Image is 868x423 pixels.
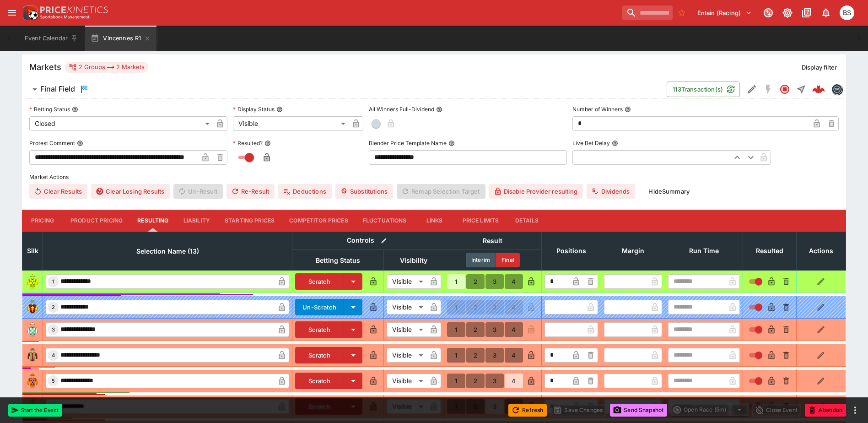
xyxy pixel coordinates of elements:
[356,210,414,232] button: Fluctuations
[369,139,447,147] p: Blender Price Template Name
[29,184,87,199] button: Clear Results
[25,374,40,388] img: runner 5
[805,404,846,417] button: Abandon
[22,210,63,232] button: Pricing
[295,347,344,363] button: Scratch
[505,274,523,289] button: 4
[378,235,390,247] button: Bulk edit
[447,322,465,337] button: 1
[485,274,504,289] button: 3
[387,274,426,289] div: Visible
[466,348,485,363] button: 2
[674,5,689,20] button: No Bookmarks
[466,322,485,337] button: 2
[744,81,760,98] button: Edit Detail
[612,140,618,146] button: Live Bet Delay
[832,84,842,94] img: betmakers
[448,140,455,146] button: Blender Price Template Name
[295,373,344,389] button: Scratch
[760,5,776,21] button: Connected to PK
[264,140,271,146] button: Resulted?
[335,184,393,199] button: Substitutions
[776,81,793,98] button: Closed
[447,348,465,363] button: 1
[572,139,610,147] p: Live Bet Delay
[541,232,601,270] th: Positions
[217,210,282,232] button: Starting Prices
[390,255,437,266] span: Visibility
[692,5,757,20] button: Select Tenant
[850,405,861,416] button: more
[4,5,20,21] button: open drawer
[29,116,213,131] div: Closed
[793,81,809,98] button: Straight
[278,184,332,199] button: Deductions
[50,278,56,285] span: 1
[63,210,130,232] button: Product Pricing
[671,403,749,416] div: split button
[387,348,426,363] div: Visible
[496,253,520,267] button: Final
[779,84,790,95] svg: Closed
[25,274,40,289] img: runner 1
[130,210,176,232] button: Resulting
[466,253,496,267] button: Interim
[485,348,504,363] button: 3
[485,322,504,337] button: 3
[447,374,465,388] button: 1
[667,81,740,97] button: 113Transaction(s)
[369,105,434,113] p: All Winners Full-Dividend
[295,273,344,290] button: Scratch
[505,322,523,337] button: 4
[19,26,83,51] button: Event Calendar
[176,210,217,232] button: Liability
[466,374,485,388] button: 2
[292,232,444,249] th: Controls
[587,184,635,199] button: Dividends
[508,404,547,417] button: Refresh
[809,80,828,98] a: 52d6ec35-95a1-4207-9137-21d3b4953f02
[812,83,825,96] img: logo-cerberus--red.svg
[572,105,623,113] p: Number of Winners
[8,404,62,417] button: Start the Event
[779,5,796,21] button: Toggle light/dark mode
[796,232,846,270] th: Actions
[295,299,344,315] button: Un-Scratch
[485,374,504,388] button: 3
[29,139,75,147] p: Protest Comment
[387,322,426,337] div: Visible
[282,210,356,232] button: Competitor Prices
[173,184,222,199] span: Un-Result
[25,322,40,337] img: runner 3
[743,232,796,270] th: Resulted
[625,106,631,113] button: Number of Winners
[812,83,825,96] div: 52d6ec35-95a1-4207-9137-21d3b4953f02
[837,3,857,23] button: Brendan Scoble
[387,300,426,315] div: Visible
[610,404,667,417] button: Send Snapshot
[818,5,834,21] button: Notifications
[226,184,275,199] button: Re-Result
[489,184,583,199] button: Disable Provider resulting
[306,255,370,266] span: Betting Status
[414,210,455,232] button: Links
[796,60,842,75] button: Display filter
[831,84,842,95] div: betmakers
[72,106,78,113] button: Betting Status
[91,184,170,199] button: Clear Losing Results
[85,26,156,51] button: Vincennes R1
[69,62,145,73] div: 2 Groups 2 Markets
[40,84,75,94] h6: Final Field
[20,4,38,22] img: PriceKinetics Logo
[77,140,83,146] button: Protest Comment
[506,210,547,232] button: Details
[50,378,57,384] span: 5
[126,246,209,257] span: Selection Name (13)
[29,170,839,184] label: Market Actions
[505,348,523,363] button: 4
[233,116,349,131] div: Visible
[643,184,695,199] button: HideSummary
[505,374,523,388] button: 4
[29,62,61,72] h5: Markets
